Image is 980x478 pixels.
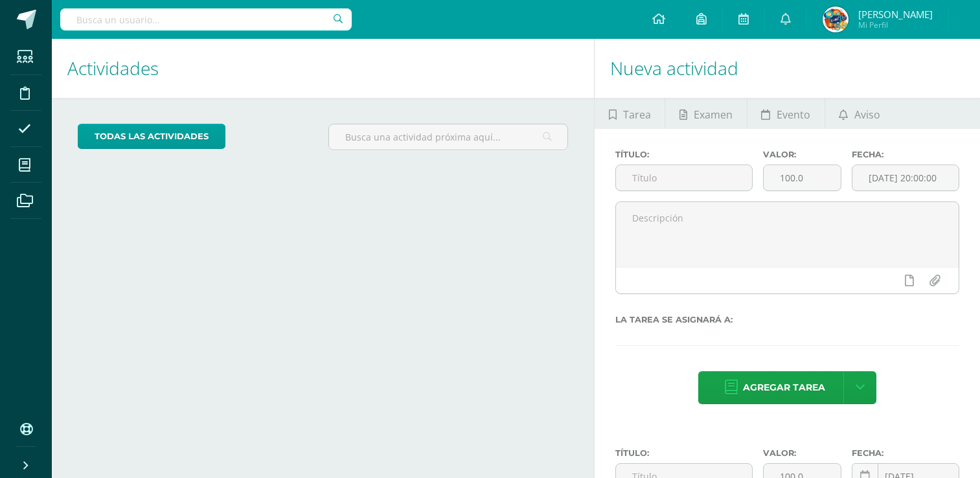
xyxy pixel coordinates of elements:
label: Fecha: [852,150,959,159]
span: Tarea [623,99,651,130]
input: Busca un usuario... [60,8,352,30]
label: La tarea se asignará a: [615,315,959,324]
a: Aviso [825,98,895,129]
span: Aviso [854,99,880,130]
label: Título: [615,150,753,159]
input: Título [616,165,752,190]
h1: Actividades [67,39,578,98]
span: Examen [694,99,733,130]
span: Agregar tarea [743,372,825,404]
span: Evento [777,99,810,130]
img: abd839f55beb936cabe054a18cc63a1f.png [823,6,849,32]
a: Examen [665,98,746,129]
label: Valor: [763,150,841,159]
a: todas las Actividades [78,124,225,149]
label: Valor: [763,448,841,458]
input: Puntos máximos [764,165,841,190]
span: Mi Perfil [858,19,933,30]
h1: Nueva actividad [610,39,964,98]
span: [PERSON_NAME] [858,8,933,21]
a: Tarea [595,98,665,129]
a: Evento [747,98,825,129]
input: Busca una actividad próxima aquí... [329,124,568,150]
label: Título: [615,448,753,458]
input: Fecha de entrega [852,165,959,190]
label: Fecha: [852,448,959,458]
